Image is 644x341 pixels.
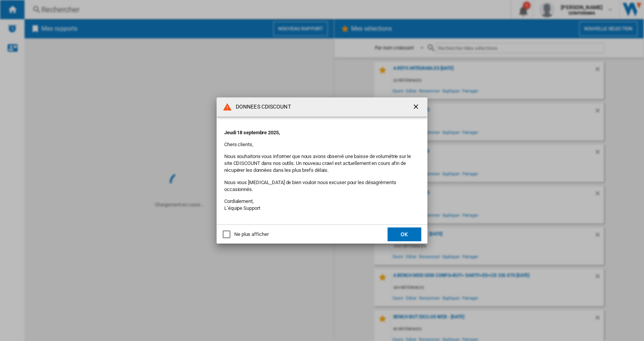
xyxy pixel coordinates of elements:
button: getI18NText('BUTTONS.CLOSE_DIALOG') [409,99,424,115]
button: OK [388,227,421,241]
strong: Jeudi 18 septembre 2025, [224,130,280,135]
div: Ne plus afficher [234,231,268,238]
p: Chers clients, [224,141,420,148]
ng-md-icon: getI18NText('BUTTONS.CLOSE_DIALOG') [412,103,421,112]
p: Nous souhaitons vous informer que nous avons observé une baisse de volumétrie sur le site CDISCOU... [224,153,420,174]
md-checkbox: Ne plus afficher [223,231,268,238]
h4: DONNEES CDISCOUNT [232,103,291,111]
p: Nous vous [MEDICAL_DATA] de bien vouloir nous excuser pour les désagréments occasionnés. [224,179,420,193]
p: Cordialement, L’équipe Support [224,198,420,212]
